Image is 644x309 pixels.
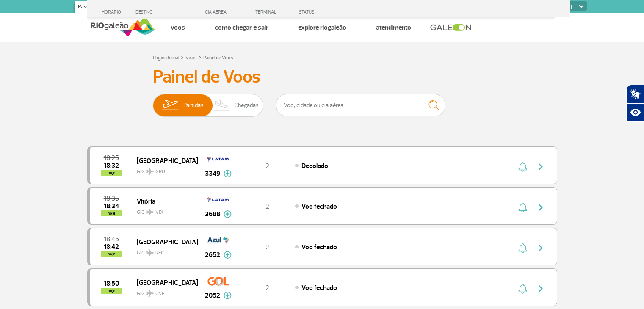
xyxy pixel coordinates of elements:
span: hoje [101,170,122,176]
img: sino-painel-voo.svg [518,162,527,172]
span: 2025-09-24 18:45:00 [104,236,119,242]
a: Voos [171,23,185,32]
span: Chegadas [234,94,259,116]
div: HORÁRIO [90,9,136,15]
span: Voo fechado [301,284,337,292]
img: sino-painel-voo.svg [518,243,527,253]
a: Voos [185,55,197,61]
span: Voo fechado [301,243,337,251]
a: Painel de Voos [203,55,233,61]
img: sino-painel-voo.svg [518,202,527,212]
span: 2025-09-24 18:35:00 [104,196,119,201]
a: > [199,52,202,62]
span: VIX [155,209,163,216]
span: 2025-09-24 18:42:00 [104,244,119,250]
button: Abrir recursos assistivos. [626,103,644,122]
a: Atendimento [376,23,411,32]
div: DESTINO [135,9,197,15]
span: 3349 [205,168,220,179]
img: mais-info-painel-voo.svg [224,292,232,299]
img: slider-desembarque [210,94,235,116]
span: 2 [265,202,269,211]
img: seta-direita-painel-voo.svg [536,284,546,294]
button: Abrir tradutor de língua de sinais. [626,85,644,103]
a: Como chegar e sair [215,23,268,32]
span: 2052 [205,290,220,301]
div: CIA AÉREA [197,9,240,15]
span: 3688 [205,209,220,219]
img: mais-info-painel-voo.svg [224,210,232,218]
span: Partidas [183,94,204,116]
a: Explore RIOgaleão [298,23,346,32]
span: GIG [137,163,191,176]
span: 2025-09-24 18:32:56 [104,163,119,168]
span: [GEOGRAPHIC_DATA] [137,236,191,247]
h3: Painel de Voos [153,66,492,88]
a: Passageiros [75,1,109,14]
span: Vitória [137,196,191,207]
span: [GEOGRAPHIC_DATA] [137,155,191,166]
img: seta-direita-painel-voo.svg [536,243,546,253]
span: 2025-09-24 18:25:00 [104,155,119,161]
span: Voo fechado [301,202,337,211]
span: 2025-09-24 18:50:00 [104,281,119,287]
span: 2 [265,284,269,292]
img: mais-info-painel-voo.svg [224,170,232,177]
span: hoje [101,210,122,216]
img: seta-direita-painel-voo.svg [536,162,546,172]
span: [GEOGRAPHIC_DATA] [137,277,191,288]
a: Página Inicial [153,55,179,61]
img: mais-info-painel-voo.svg [224,251,232,259]
span: 2025-09-24 18:34:00 [104,203,119,209]
span: GIG [137,285,191,298]
span: 2 [265,162,269,170]
img: destiny_airplane.svg [146,168,154,175]
img: destiny_airplane.svg [146,290,154,297]
span: REC [155,249,164,257]
div: TERMINAL [240,9,295,15]
span: hoje [101,288,122,294]
span: hoje [101,251,122,257]
img: destiny_airplane.svg [146,249,154,256]
span: 2 [265,243,269,251]
input: Voo, cidade ou cia aérea [276,94,445,116]
span: GRU [155,168,165,176]
span: GIG [137,245,191,257]
span: GIG [137,204,191,216]
a: > [181,52,184,62]
img: seta-direita-painel-voo.svg [536,202,546,212]
span: 2652 [205,250,220,260]
img: slider-embarque [157,94,183,116]
div: Plugin de acessibilidade da Hand Talk. [626,85,644,122]
span: CNF [155,290,164,298]
img: sino-painel-voo.svg [518,284,527,294]
img: destiny_airplane.svg [146,209,154,215]
span: Decolado [301,162,328,170]
div: STATUS [295,9,364,15]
